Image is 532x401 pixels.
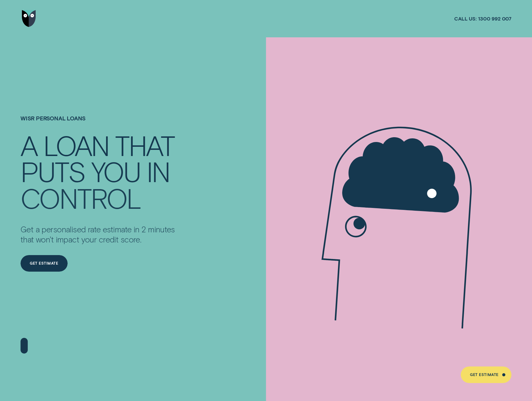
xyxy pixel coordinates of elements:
[22,10,36,27] img: Wisr
[43,132,109,158] div: LOAN
[115,132,174,158] div: THAT
[454,15,512,22] a: Call us:1300 992 007
[91,158,140,184] div: YOU
[20,255,68,272] a: Get Estimate
[20,185,141,211] div: CONTROL
[20,132,182,210] h4: A LOAN THAT PUTS YOU IN CONTROL
[20,224,182,244] p: Get a personalised rate estimate in 2 minutes that won't impact your credit score.
[20,132,37,158] div: A
[461,366,512,383] a: Get Estimate
[20,158,85,184] div: PUTS
[20,115,182,132] h1: Wisr Personal Loans
[147,158,170,184] div: IN
[454,15,477,22] span: Call us:
[478,15,512,22] span: 1300 992 007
